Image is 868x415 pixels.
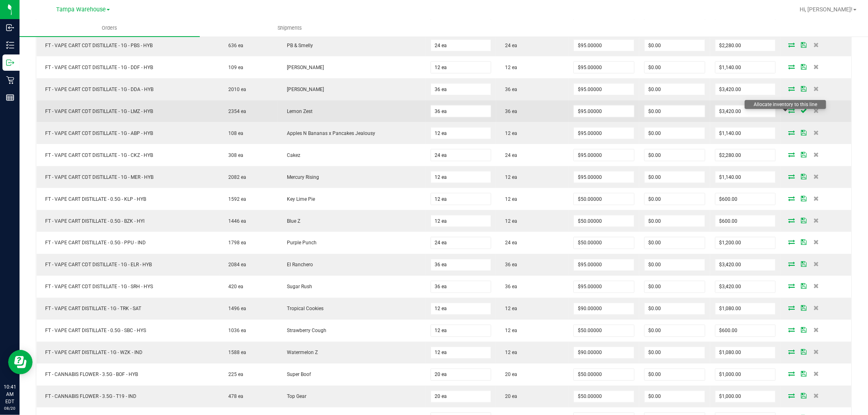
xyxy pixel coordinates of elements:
input: 0 [574,106,634,117]
span: FT - VAPE CART DISTILLATE - 1G - TRK - SAT [42,306,142,312]
span: Apples N Bananas x Pancakes Jealousy [283,130,375,136]
a: Shipments [200,20,380,37]
input: 0 [431,281,491,293]
span: Delete Order Detail [810,42,822,47]
input: 0 [574,347,634,359]
span: Save Order Detail [798,196,810,201]
span: Purple Punch [283,240,317,246]
span: FT - VAPE CART DISTILLATE - 0.5G - BZK - HYI [42,218,145,224]
span: FT - VAPE CART CDT DISTILLATE - 1G - PBS - HYB [42,43,153,48]
input: 0 [574,281,634,293]
span: Key Lime Pie [283,196,315,202]
span: 12 ea [501,196,517,202]
inline-svg: Retail [6,76,14,84]
span: Strawberry Cough [283,328,326,334]
a: Orders [20,20,200,37]
span: Save Order Detail [798,130,810,135]
span: Save Order Detail [798,240,810,245]
span: Delete Order Detail [810,393,822,398]
input: 0 [715,215,776,227]
span: 1592 ea [224,196,246,202]
span: Watermelon Z [283,350,318,356]
span: FT - VAPE CART CDT DISTILLATE - 1G - DDA - HYB [42,87,154,92]
p: 10:41 AM EDT [4,383,16,405]
span: Delete Order Detail [810,240,822,245]
span: 24 ea [501,240,517,246]
input: 0 [715,303,776,315]
span: Save Order Detail [798,284,810,289]
span: Mercury Rising [283,174,319,180]
span: FT - VAPE CART CDT DISTILLATE - 1G - MER - HYB [42,174,154,180]
input: 0 [715,391,776,402]
input: 0 [645,347,705,359]
span: Delete Order Detail [810,284,822,289]
span: 12 ea [501,65,517,70]
input: 0 [574,391,634,402]
input: 0 [645,40,705,51]
input: 0 [431,215,491,227]
span: [PERSON_NAME] [283,87,324,92]
span: Delete Order Detail [810,306,822,311]
input: 0 [431,259,491,271]
input: 0 [431,172,491,183]
input: 0 [645,150,705,161]
span: PB & Smelly [283,43,313,48]
span: 308 ea [224,152,243,158]
span: Save Order Detail [798,86,810,91]
span: Delete Order Detail [810,108,822,113]
span: Blue Z [283,218,300,224]
span: Tampa Warehouse [56,6,106,13]
input: 0 [574,193,634,205]
span: 12 ea [501,350,517,356]
span: FT - CANNABIS FLOWER - 3.5G - T19 - IND [42,394,137,400]
span: Save Order Detail [798,218,810,223]
input: 0 [574,172,634,183]
span: FT - VAPE CART DISTILLATE - 0.5G - SBC - HYS [42,328,146,334]
input: 0 [431,40,491,51]
input: 0 [715,369,776,380]
input: 0 [645,193,705,205]
input: 0 [715,40,776,51]
span: 2082 ea [224,174,246,180]
span: Hi, [PERSON_NAME]! [800,6,853,13]
input: 0 [574,369,634,380]
span: Save Order Detail [798,372,810,376]
input: 0 [431,369,491,380]
input: 0 [645,128,705,139]
span: 1588 ea [224,350,246,356]
span: 12 ea [501,306,517,312]
input: 0 [715,172,776,183]
input: 0 [645,172,705,183]
span: Delete Order Detail [810,350,822,354]
input: 0 [431,347,491,359]
input: 0 [645,303,705,315]
span: FT - VAPE CART CDT DISTILLATE - 1G - ABP - HYB [42,130,153,136]
input: 0 [431,150,491,161]
span: FT - VAPE CART DISTILLATE - 1G - WZK - IND [42,350,143,356]
span: Tropical Cookies [283,306,324,312]
input: 0 [645,237,705,249]
input: 0 [431,391,491,402]
span: Allocate inventory to this line [754,102,817,107]
span: Cakez [283,152,300,158]
span: 1496 ea [224,306,246,312]
span: 2010 ea [224,87,246,92]
input: 0 [715,62,776,73]
input: 0 [431,325,491,337]
input: 0 [574,237,634,249]
span: Shipments [267,24,313,32]
span: 12 ea [501,218,517,224]
span: 636 ea [224,43,243,48]
input: 0 [431,84,491,95]
input: 0 [574,40,634,51]
span: 108 ea [224,130,243,136]
span: Delete Order Detail [810,218,822,223]
span: 109 ea [224,65,243,70]
span: Save Order Detail [798,350,810,354]
span: 24 ea [501,152,517,158]
input: 0 [574,84,634,95]
input: 0 [431,62,491,73]
span: Save Order Detail [798,328,810,332]
input: 0 [645,84,705,95]
span: Super Boof [283,372,311,378]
